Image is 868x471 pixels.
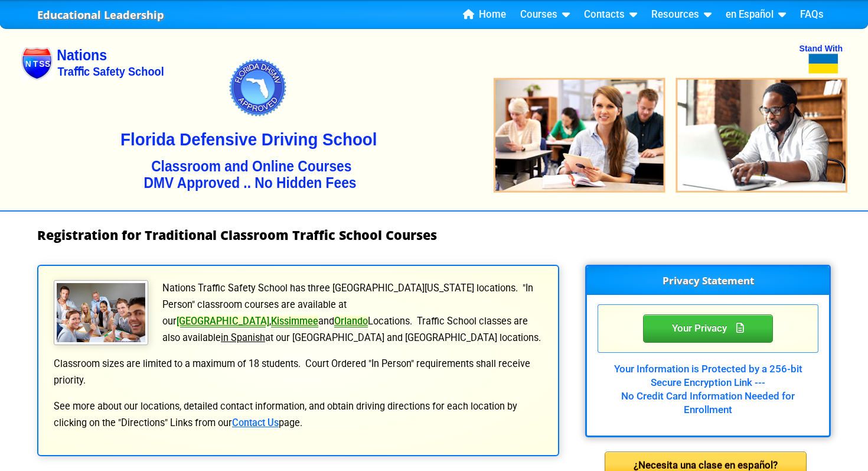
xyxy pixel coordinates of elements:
p: Classroom sizes are limited to a maximum of 18 students. Court Ordered "In Person" requirements s... [53,356,544,389]
a: Orlando [334,316,368,327]
div: Privacy Statement [643,314,773,343]
a: Contacts [579,6,642,24]
a: Home [458,6,511,24]
a: Contact Us [232,417,279,428]
a: Courses [515,6,575,24]
h3: Privacy Statement [587,267,829,295]
a: ¿Necesita una clase en español? [605,459,807,470]
a: FAQs [795,6,828,24]
img: Traffic School Students [54,280,148,345]
img: Nations Traffic School - Your DMV Approved Florida Traffic School [21,21,847,210]
p: See more about our locations, detailed contact information, and obtain driving directions for eac... [53,398,544,431]
a: en Español [721,6,791,24]
a: Your Privacy [643,320,773,334]
a: Resources [647,6,716,24]
div: Your Information is Protected by a 256-bit Secure Encryption Link --- No Credit Card Information ... [598,353,818,417]
a: Educational Leadership [37,5,164,25]
a: [GEOGRAPHIC_DATA] [177,316,269,327]
p: Nations Traffic Safety School has three [GEOGRAPHIC_DATA][US_STATE] locations. "In Person" classr... [53,280,544,346]
h1: Registration for Traditional Classroom Traffic School Courses [37,228,831,242]
u: in Spanish [221,332,265,343]
a: Kissimmee [271,316,318,327]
